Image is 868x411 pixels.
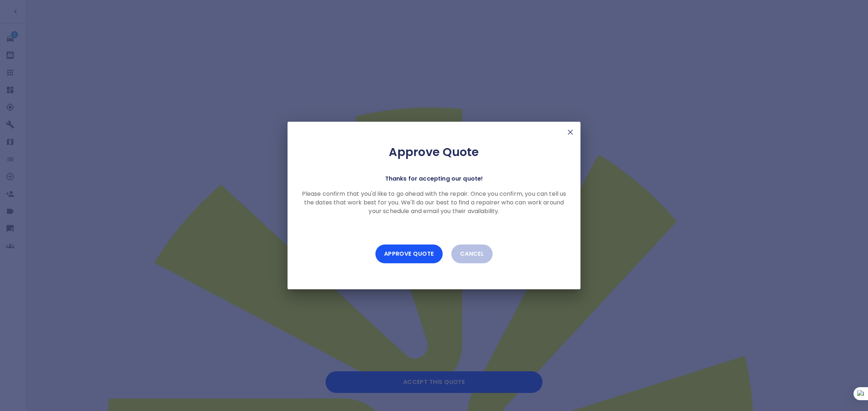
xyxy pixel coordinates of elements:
[451,245,493,263] button: Cancel
[299,145,569,159] h2: Approve Quote
[385,174,483,184] p: Thanks for accepting our quote!
[375,245,443,263] button: Approve Quote
[566,128,575,137] img: X Mark
[299,190,569,216] p: Please confirm that you'd like to go ahead with the repair. Once you confirm, you can tell us the...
